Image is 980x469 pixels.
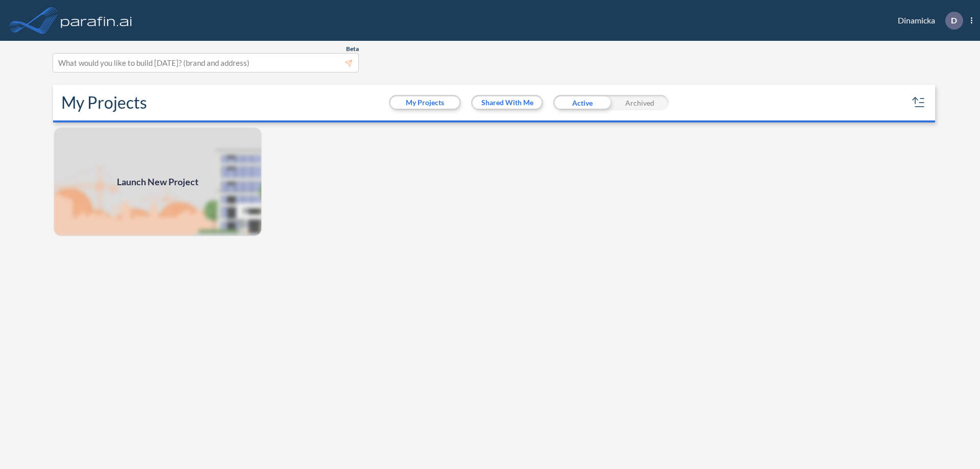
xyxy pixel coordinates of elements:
[553,95,611,110] div: Active
[951,16,957,25] p: D
[53,127,262,237] a: Launch New Project
[346,45,359,53] span: Beta
[611,95,669,110] div: Archived
[883,12,972,30] div: Dinamicka
[59,10,134,31] img: logo
[390,96,459,109] button: My Projects
[911,94,927,111] button: sort
[117,175,199,189] span: Launch New Project
[53,127,262,237] img: add
[473,96,542,109] button: Shared With Me
[61,93,147,112] h2: My Projects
